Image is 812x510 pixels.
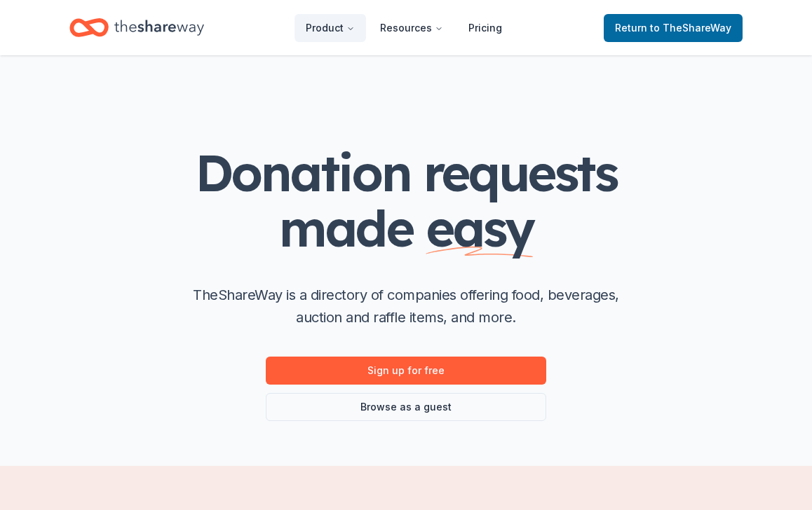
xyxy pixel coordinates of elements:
[69,11,204,44] a: Home
[295,14,366,42] button: Product
[266,393,546,421] a: Browse as a guest
[457,14,513,42] a: Pricing
[266,357,546,385] a: Sign up for free
[126,145,686,256] h1: Donation requests made
[182,284,630,329] p: TheShareWay is a directory of companies offering food, beverages, auction and raffle items, and m...
[604,14,743,42] a: Returnto TheShareWay
[369,14,454,42] button: Resources
[615,20,731,36] span: Return
[650,22,731,34] span: to TheShareWay
[426,196,534,259] span: easy
[295,11,513,44] nav: Main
